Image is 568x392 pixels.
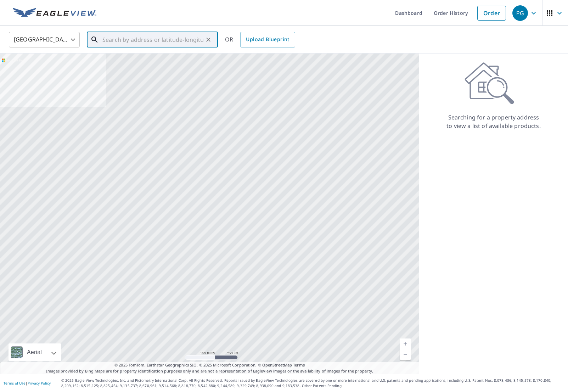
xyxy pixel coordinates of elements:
[246,35,289,44] span: Upload Blueprint
[512,5,528,21] div: PG
[240,32,295,47] a: Upload Blueprint
[4,381,26,386] a: Terms of Use
[446,113,541,130] p: Searching for a property address to view a list of available products.
[400,338,411,349] a: Current Level 5, Zoom In
[102,30,203,50] input: Search by address or latitude-longitude
[477,6,506,21] a: Order
[225,32,295,47] div: OR
[9,343,61,361] div: Aerial
[61,378,564,388] p: © 2025 Eagle View Technologies, Inc. and Pictometry International Corp. All Rights Reserved. Repo...
[293,362,305,368] a: Terms
[4,381,51,385] p: |
[25,343,44,361] div: Aerial
[114,362,305,368] span: © 2025 TomTom, Earthstar Geographics SIO, © 2025 Microsoft Corporation, ©
[13,8,96,18] img: EV Logo
[28,381,51,386] a: Privacy Policy
[400,349,411,360] a: Current Level 5, Zoom Out
[203,35,213,45] button: Clear
[262,362,292,368] a: OpenStreetMap
[9,30,80,50] div: [GEOGRAPHIC_DATA]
